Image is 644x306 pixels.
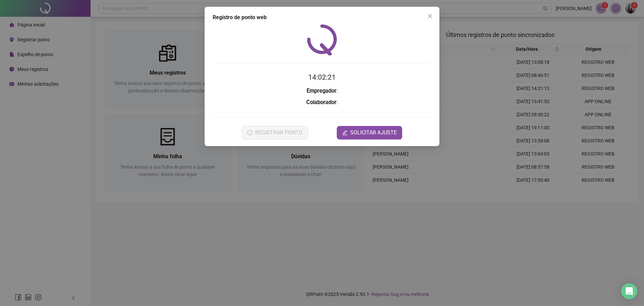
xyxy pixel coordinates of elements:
[350,129,397,137] span: SOLICITAR AJUSTE
[307,88,336,94] strong: Empregador
[306,99,336,105] strong: Colaborador
[307,24,337,55] img: QRPoint
[342,130,347,135] span: edit
[425,11,435,21] button: Close
[308,73,336,81] time: 14:02:21
[427,13,433,19] span: close
[621,283,637,299] div: Open Intercom Messenger
[242,126,308,139] button: REGISTRAR PONTO
[213,87,431,95] h3: :
[337,126,402,139] button: editSOLICITAR AJUSTE
[213,13,431,21] div: Registro de ponto web
[213,98,431,107] h3: :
